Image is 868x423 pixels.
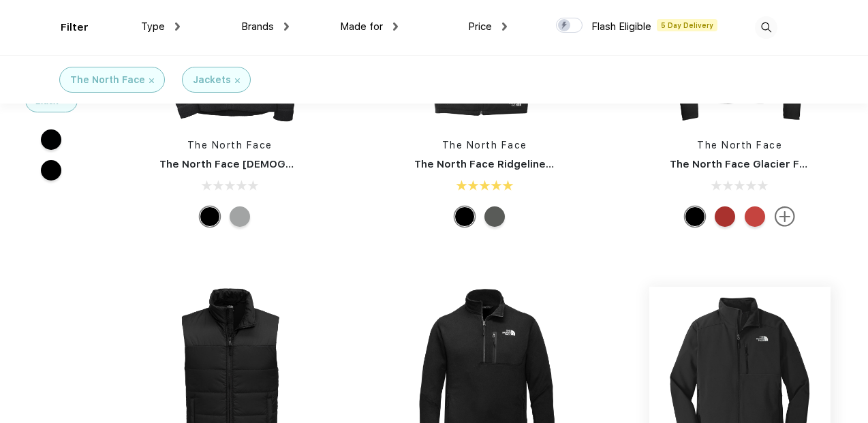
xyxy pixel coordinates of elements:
[454,206,475,227] div: TNF Black
[175,22,180,31] img: dropdown.png
[468,20,492,33] span: Price
[657,19,717,31] span: 5 Day Delivery
[159,158,484,170] a: The North Face [DEMOGRAPHIC_DATA] Sweater Fleece Jacket
[230,206,250,227] div: Medium Grey Heather
[745,206,765,227] div: Rage Red TNF Black
[442,140,527,151] a: The North Face
[70,73,145,87] div: The North Face
[775,206,795,227] img: more.svg
[697,140,782,151] a: The North Face
[141,20,165,33] span: Type
[685,206,705,227] div: TNF Black
[149,78,154,83] img: filter_cancel.svg
[200,206,220,227] div: Black Heather
[502,22,507,31] img: dropdown.png
[61,20,89,35] div: Filter
[193,73,231,87] div: Jackets
[241,20,274,33] span: Brands
[340,20,383,33] span: Made for
[284,22,289,31] img: dropdown.png
[591,20,651,33] span: Flash Eligible
[393,22,398,31] img: dropdown.png
[755,16,777,39] img: desktop_search.svg
[414,158,627,170] a: The North Face Ridgeline Soft Shell Vest
[187,140,273,151] a: The North Face
[484,206,505,227] div: TNF Dark Grey Heather
[235,78,240,83] img: filter_cancel.svg
[715,206,735,227] div: Rage Red and TNF Black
